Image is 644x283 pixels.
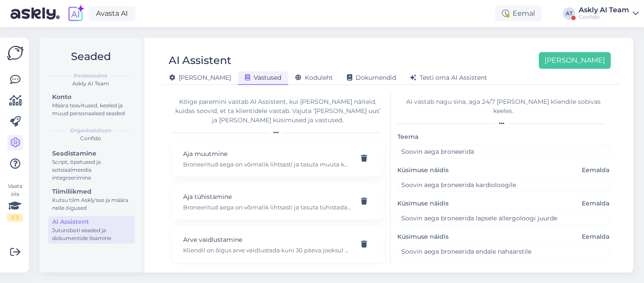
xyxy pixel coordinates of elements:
[183,192,351,202] p: Aja tühistamine
[70,127,111,134] b: Organisatsioon
[7,45,24,61] img: Askly Logo
[397,212,609,225] input: Näide kliendi küsimusest
[52,217,131,226] div: AI Assistent
[67,4,85,23] img: explore-ai
[172,141,383,177] div: Aja muutmineBroneeritud aega on võimalik lihtsasti ja tasuta muuta kuni 24 tundi enne vastuvõtu a...
[397,145,609,159] input: Lisa teema
[347,74,396,81] span: Dokumendid
[7,182,23,222] div: Vaata siia
[397,97,609,116] div: AI vastab nagu sina, aga 24/7 [PERSON_NAME] kliendile sobivas keeles.
[579,7,639,21] a: Askly AI TeamConfido
[172,184,383,219] div: Aja tühistamineBroneeritud aega on võimalik lihtsasti ja tasuta tühistada kuni 24 tundi enne vast...
[88,6,135,21] a: Avasta AI
[172,97,383,125] div: Kõige paremini vastab AI Assistent, kui [PERSON_NAME] näiteid, kuidas soovid, et ta klientidele v...
[582,199,609,208] span: Eemalda
[172,226,383,262] div: Arve vaidlustamineKliendil on õigus arve vaidlustada kuni 30 päeva jooksul alates arve väljastami...
[52,187,131,196] div: Tiimiliikmed
[7,214,23,222] div: 1 / 3
[52,102,131,117] div: Määra teavitused, keeled ja muud personaalsed seaded
[48,186,135,213] a: TiimiliikmedKutsu tiim Askly'sse ja määra neile õigused
[397,132,422,141] label: Teema
[48,216,135,244] a: AI AssistentJuturoboti seaded ja dokumentide lisamine
[183,246,351,254] p: Kliendil on õigus arve vaidlustada kuni 30 päeva jooksul alates arve väljastamisest. Saatke vabas...
[582,166,609,175] span: Eemalda
[183,149,351,159] p: Aja muutmine
[397,166,609,175] label: Küsimuse näidis
[183,235,351,244] p: Arve vaidlustamine
[579,14,629,21] div: Confido
[46,134,135,142] div: Confido
[52,92,131,102] div: Konto
[245,74,281,81] span: Vastused
[410,74,487,81] span: Testi oma AI Assistent
[48,91,135,119] a: KontoMäära teavitused, keeled ja muud personaalsed seaded
[397,232,609,241] label: Küsimuse näidis
[46,48,135,65] h2: Seaded
[183,160,351,168] p: Broneeritud aega on võimalik lihtsasti ja tasuta muuta kuni 24 tundi enne vastuvõtu algust siin: ...
[582,232,609,241] span: Eemalda
[169,74,231,81] span: [PERSON_NAME]
[397,178,609,192] input: Näide kliendi küsimusest
[563,7,575,20] div: AT
[397,199,609,208] label: Küsimuse näidis
[169,52,231,69] div: AI Assistent
[183,203,351,211] p: Broneeritud aega on võimalik lihtsasti ja tasuta tühistada kuni 24 tundi enne vastuvõtu algust si...
[397,245,609,258] input: Näide kliendi küsimusest
[495,6,542,21] div: Eemal
[295,74,333,81] span: Koduleht
[48,148,135,183] a: SeadistamineScript, õpetused ja sotsiaalmeedia integreerimine
[52,158,131,182] div: Script, õpetused ja sotsiaalmeedia integreerimine
[52,149,131,158] div: Seadistamine
[52,196,131,212] div: Kutsu tiim Askly'sse ja määra neile õigused
[46,80,135,88] div: Askly AI Team
[579,7,629,14] div: Askly AI Team
[74,72,108,80] b: Personaalne
[52,226,131,242] div: Juturoboti seaded ja dokumentide lisamine
[539,52,611,69] button: [PERSON_NAME]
